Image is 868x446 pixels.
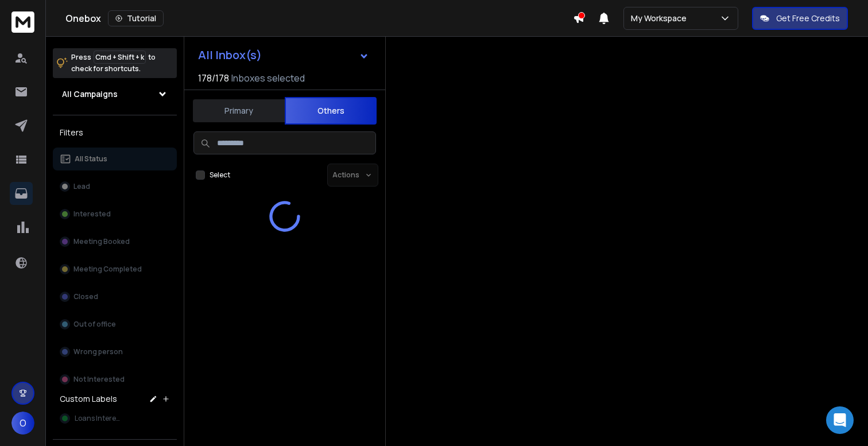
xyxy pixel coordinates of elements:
[752,7,848,30] button: Get Free Credits
[231,71,305,85] h3: Inboxes selected
[210,170,230,180] label: Select
[193,98,285,123] button: Primary
[198,49,262,61] h1: All Inbox(s)
[826,406,854,434] div: Open Intercom Messenger
[776,13,840,24] p: Get Free Credits
[94,51,146,64] span: Cmd + Shift + k
[53,83,177,106] button: All Campaigns
[108,10,164,26] button: Tutorial
[65,10,573,26] div: Onebox
[198,71,229,85] span: 178 / 178
[71,52,156,75] p: Press to check for shortcuts.
[631,13,691,24] p: My Workspace
[11,412,34,435] button: O
[189,44,378,67] button: All Inbox(s)
[285,97,377,125] button: Others
[53,125,177,141] h3: Filters
[62,88,118,100] h1: All Campaigns
[60,393,117,405] h3: Custom Labels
